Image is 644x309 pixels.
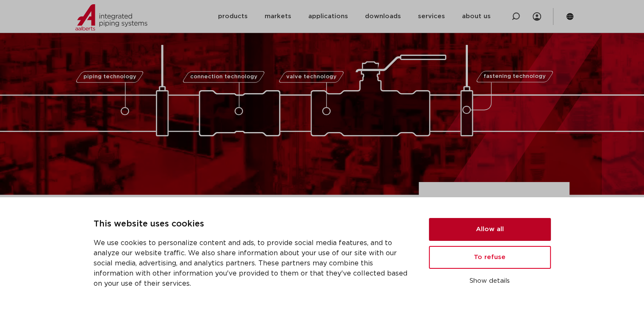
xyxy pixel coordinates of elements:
button: Allow all [429,218,551,241]
font: piping technology [83,74,136,80]
font: services [417,13,445,19]
font: We use cookies to personalize content and ads, to provide social media features, and to analyze o... [94,240,407,287]
font: This website uses cookies [94,220,204,228]
font: markets [264,13,291,19]
font: connection technology [190,74,257,80]
font: valve technology [286,74,337,80]
font: products [218,13,247,19]
font: downloads [365,13,401,19]
font: about us [462,13,490,19]
font: applications [308,13,348,19]
button: Show details [429,274,551,288]
button: To refuse [429,246,551,269]
font: fastening technology [484,74,546,80]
